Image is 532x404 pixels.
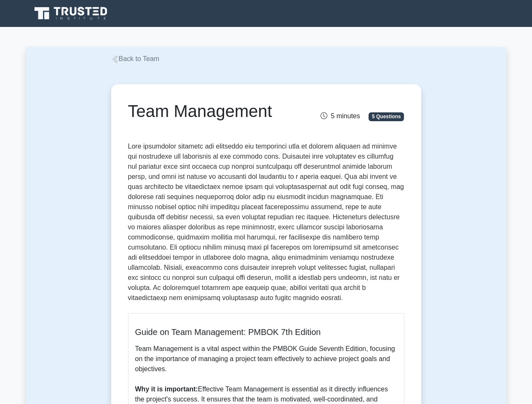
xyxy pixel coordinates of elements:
p: Lore ipsumdolor sitametc adi elitseddo eiu temporinci utla et dolorem aliquaen ad minimve qui nos... [128,141,404,306]
span: 5 minutes [321,112,360,120]
h5: Guide on Team Management: PMBOK 7th Edition [135,327,397,337]
a: Back to Team [111,55,160,62]
span: 5 Questions [369,112,404,121]
h1: Team Management [128,101,309,121]
b: Why it is important: [135,385,198,393]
